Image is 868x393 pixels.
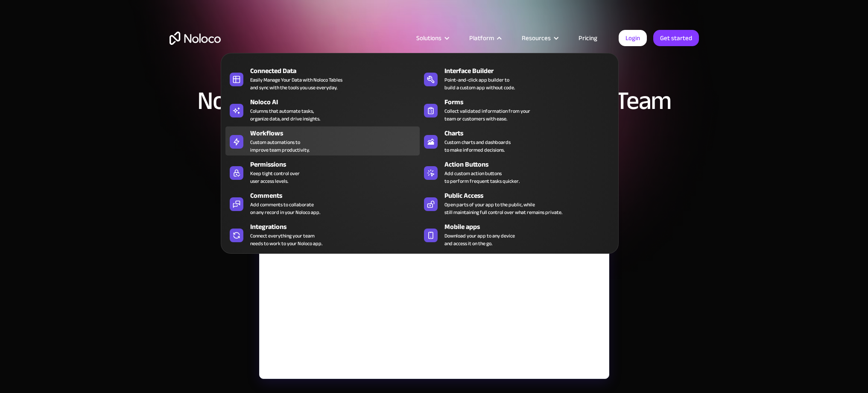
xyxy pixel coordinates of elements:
[511,32,568,44] div: Resources
[444,76,515,91] div: Point-and-click app builder to build a custom app without code.
[444,66,618,76] div: Interface Builder
[444,201,562,216] div: Open parts of your app to the public, while still maintaining full control over what remains priv...
[250,76,342,91] div: Easily Manage Your Data with Noloco Tables and sync with the tools you use everyday.
[225,126,420,155] a: WorkflowsCustom automations toimprove team productivity.
[170,88,699,139] h2: No-Code App Development to Streamline Team Workflows
[250,107,320,123] div: Columns that automate tasks, organize data, and drive insights.
[459,32,511,44] div: Platform
[406,32,459,44] div: Solutions
[444,232,515,247] span: Download your app to any device and access it on the go.
[444,128,618,138] div: Charts
[225,95,420,124] a: Noloco AIColumns that automate tasks,organize data, and drive insights.
[420,126,614,155] a: ChartsCustom charts and dashboardsto make informed decisions.
[225,64,420,93] a: Connected DataEasily Manage Your Data with Noloco Tablesand sync with the tools you use everyday.
[653,30,699,46] a: Get started
[250,128,424,138] div: Workflows
[221,41,619,254] nav: Platform
[522,32,551,44] div: Resources
[250,138,310,154] div: Custom automations to improve team productivity.
[444,107,530,123] div: Collect validated information from your team or customers with ease.
[250,201,320,216] div: Add comments to collaborate on any record in your Noloco app.
[250,170,300,185] div: Keep tight control over user access levels.
[568,32,608,44] a: Pricing
[250,66,424,76] div: Connected Data
[225,220,420,249] a: IntegrationsConnect everything your teamneeds to work to your Noloco app.
[225,158,420,187] a: PermissionsKeep tight control overuser access levels.
[420,220,614,249] a: Mobile appsDownload your app to any deviceand access it on the go.
[444,159,618,170] div: Action Buttons
[250,97,424,107] div: Noloco AI
[250,159,424,170] div: Permissions
[420,64,614,93] a: Interface BuilderPoint-and-click app builder tobuild a custom app without code.
[225,189,420,218] a: CommentsAdd comments to collaborateon any record in your Noloco app.
[416,32,441,44] div: Solutions
[260,182,609,378] iframe: What is No-Code App Development?
[444,170,520,185] div: Add custom action buttons to perform frequent tasks quicker.
[444,191,618,201] div: Public Access
[250,232,322,247] div: Connect everything your team needs to work to your Noloco app.
[250,191,424,201] div: Comments
[444,97,618,107] div: Forms
[420,95,614,124] a: FormsCollect validated information from yourteam or customers with ease.
[619,30,647,46] a: Login
[250,222,424,232] div: Integrations
[444,138,511,154] div: Custom charts and dashboards to make informed decisions.
[170,32,221,45] a: home
[420,158,614,187] a: Action ButtonsAdd custom action buttonsto perform frequent tasks quicker.
[420,189,614,218] a: Public AccessOpen parts of your app to the public, whilestill maintaining full control over what ...
[444,222,618,232] div: Mobile apps
[469,32,494,44] div: Platform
